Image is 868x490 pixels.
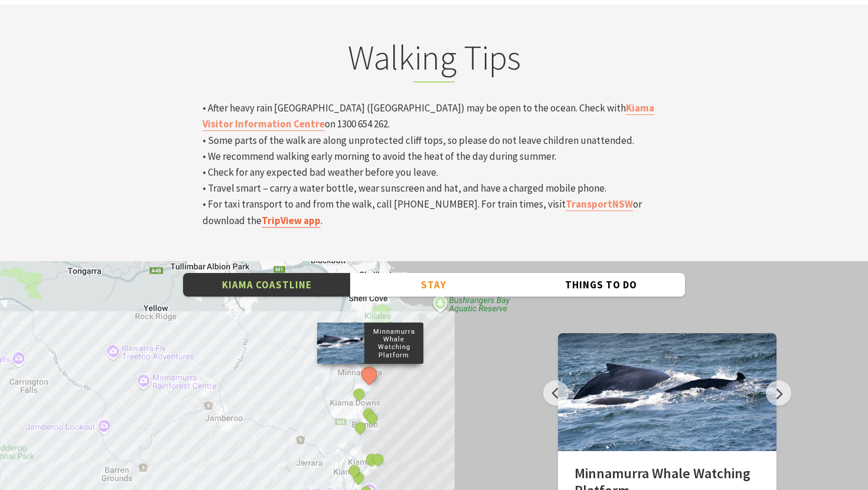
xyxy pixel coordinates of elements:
[262,214,321,228] a: TripView app
[347,463,362,478] button: See detail about Surf Beach, Kiama
[352,386,367,401] button: See detail about Jones Beach, Kiama Downs
[566,198,633,211] a: TransportNSW
[364,326,423,361] p: Minnamurra Whale Watching Platform
[358,364,380,386] button: See detail about Minnamurra Whale Watching Platform
[203,37,665,83] h2: Walking Tips
[543,380,569,406] button: Previous
[353,420,368,435] button: See detail about Bombo Beach, Bombo
[364,410,380,426] button: See detail about Bombo Headland
[370,452,386,467] button: See detail about Kiama Blowhole
[350,273,517,297] button: Stay
[518,273,685,297] button: Things To Do
[766,380,791,406] button: Next
[203,100,665,229] p: • After heavy rain [GEOGRAPHIC_DATA] ([GEOGRAPHIC_DATA]) may be open to the ocean. Check with on ...
[183,273,350,297] button: Kiama Coastline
